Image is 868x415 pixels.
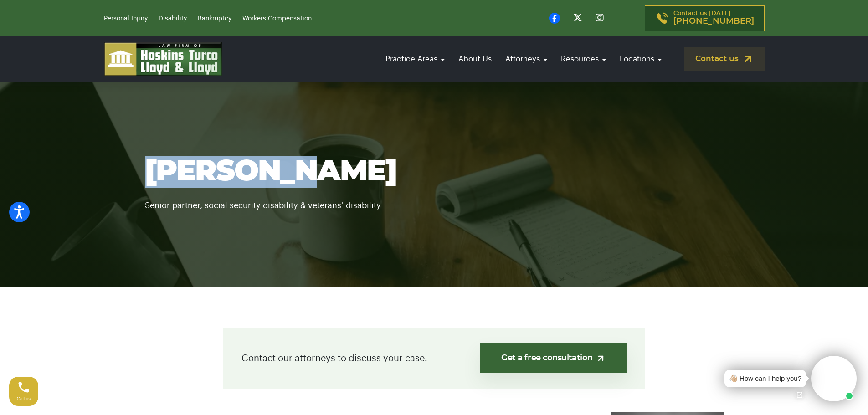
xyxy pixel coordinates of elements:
[645,5,765,31] a: Contact us [DATE][PHONE_NUMBER]
[556,46,611,72] a: Resources
[223,328,645,389] div: Contact our attorneys to discuss your case.
[615,46,666,72] a: Locations
[145,156,724,188] h1: [PERSON_NAME]
[17,396,31,401] span: Call us
[684,47,765,71] a: Contact us
[480,343,627,373] a: Get a free consultation
[159,15,187,22] a: Disability
[454,46,496,72] a: About Us
[104,15,148,22] a: Personal Injury
[198,15,231,22] a: Bankruptcy
[790,385,809,405] a: Open chat
[145,188,724,212] p: Senior partner, social security disability & veterans’ disability
[381,46,449,72] a: Practice Areas
[104,42,222,76] img: logo
[729,374,801,384] div: 👋🏼 How can I help you?
[242,15,312,22] a: Workers Compensation
[596,354,606,363] img: arrow-up-right-light.svg
[501,46,552,72] a: Attorneys
[673,10,754,26] p: Contact us [DATE]
[673,17,754,26] span: [PHONE_NUMBER]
